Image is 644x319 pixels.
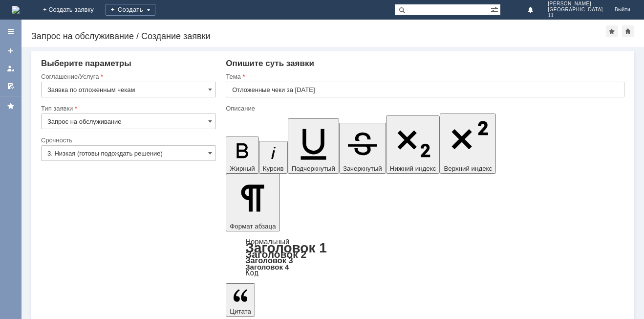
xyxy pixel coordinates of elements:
[226,174,279,231] button: Формат абзаца
[41,59,131,68] span: Выберите параметры
[245,256,293,265] a: Заголовок 3
[390,165,436,172] span: Нижний индекс
[245,237,289,246] a: Нормальный
[440,114,496,174] button: Верхний индекс
[12,6,20,14] img: logo
[106,4,155,16] div: Создать
[230,165,255,172] span: Жирный
[292,165,335,172] span: Подчеркнутый
[12,6,20,14] a: Перейти на домашнюю страницу
[606,25,618,37] div: Добавить в избранное
[3,78,19,94] a: Мои согласования
[245,249,306,260] a: Заголовок 2
[386,115,440,174] button: Нижний индекс
[3,43,19,59] a: Создать заявку
[226,59,314,68] span: Опишите суть заявки
[245,263,289,271] a: Заголовок 4
[343,165,382,172] span: Зачеркнутый
[288,118,339,174] button: Подчеркнутый
[226,137,259,174] button: Жирный
[444,165,492,172] span: Верхний индекс
[548,7,603,13] span: [GEOGRAPHIC_DATA]
[3,61,19,76] a: Мои заявки
[622,25,634,37] div: Сделать домашней страницей
[263,165,284,172] span: Курсив
[41,73,214,80] div: Соглашение/Услуга
[548,13,603,19] span: 11
[226,238,624,276] div: Формат абзаца
[226,283,255,317] button: Цитата
[259,141,288,174] button: Курсив
[245,269,258,277] a: Код
[339,123,386,174] button: Зачеркнутый
[226,73,623,80] div: Тема
[491,4,500,14] span: Расширенный поиск
[41,105,214,112] div: Тип заявки
[230,308,251,315] span: Цитата
[41,137,214,143] div: Срочность
[226,105,623,112] div: Описание
[245,240,327,255] a: Заголовок 1
[31,31,606,41] div: Запрос на обслуживание / Создание заявки
[230,223,276,230] span: Формат абзаца
[548,1,603,7] span: [PERSON_NAME]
